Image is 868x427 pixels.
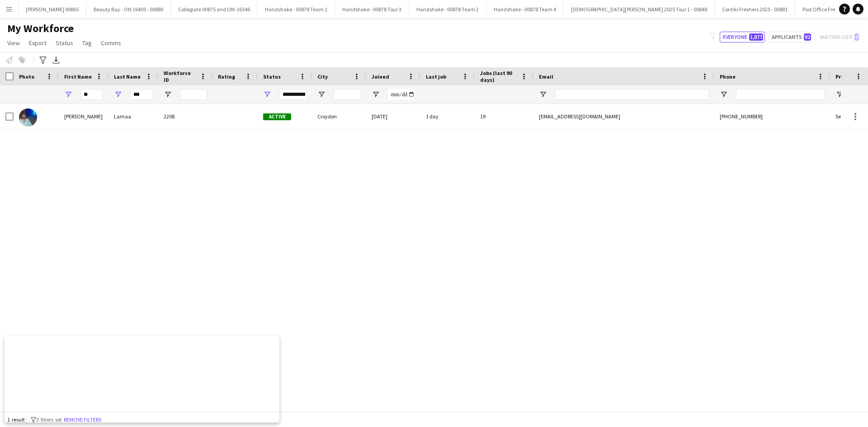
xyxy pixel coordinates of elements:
span: Phone [720,73,736,80]
span: 1,877 [749,33,763,41]
input: Workforce ID Filter Input [180,89,207,100]
span: Jobs (last 90 days) [480,70,517,83]
a: Export [25,37,50,49]
span: Profile [835,73,854,80]
input: Phone Filter Input [736,89,825,100]
span: Joined [372,73,389,80]
app-action-btn: Export XLSX [51,55,61,66]
span: Tag [82,39,92,47]
app-action-btn: Advanced filters [38,55,48,66]
a: View [4,37,24,49]
span: Last Name [114,73,141,80]
button: Open Filter Menu [835,90,844,99]
button: Open Filter Menu [164,90,172,99]
button: Contiki Freshers 2025 - 00881 [715,0,795,18]
button: Handshake - 00878 Team 2 [409,0,486,18]
button: Beauty Bay - ON 16405 - 00880 [86,0,171,18]
button: [PERSON_NAME] 00865 [19,0,86,18]
span: Photo [19,73,34,80]
div: 2208 [158,104,212,129]
span: Last job [426,73,446,80]
span: Rating [218,73,235,80]
button: Open Filter Menu [539,90,547,99]
button: Collegiate 00875 and ON-16346 [171,0,258,18]
iframe: Popup CTA [5,336,279,422]
button: Handshake - 00878 Team 4 [486,0,564,18]
span: Comms [101,39,121,47]
input: Email Filter Input [555,89,709,100]
span: 92 [804,33,811,41]
button: Applicants92 [769,32,813,42]
input: Last Name Filter Input [130,89,153,100]
input: First Name Filter Input [80,89,103,100]
img: Roland Lamaa [19,108,37,127]
div: [EMAIL_ADDRESS][DOMAIN_NAME] [533,104,714,129]
input: City Filter Input [334,89,361,100]
span: First Name [64,73,92,80]
span: Workforce ID [164,70,196,83]
button: Open Filter Menu [720,90,728,99]
span: Export [29,39,47,47]
div: 1 day [420,104,475,129]
button: Everyone1,877 [720,32,765,42]
button: Open Filter Menu [114,90,122,99]
div: Croydon [312,104,366,129]
a: Comms [97,37,125,49]
a: Tag [79,37,95,49]
div: 19 [475,104,533,129]
span: Status [56,39,73,47]
span: My Workforce [7,22,74,35]
button: Handshake - 00878 Team 1 [258,0,335,18]
input: Joined Filter Input [388,89,415,100]
span: Email [539,73,553,80]
button: Open Filter Menu [372,90,380,99]
span: View [7,39,20,47]
button: Open Filter Menu [263,90,271,99]
div: [PERSON_NAME] [59,104,108,129]
button: Open Filter Menu [317,90,325,99]
a: Status [52,37,77,49]
span: Status [263,73,281,80]
button: Handshake - 00878 Tour 3 [335,0,409,18]
div: Lamaa [108,104,158,129]
span: City [317,73,328,80]
div: [DATE] [366,104,420,129]
span: Active [263,113,291,120]
button: Open Filter Menu [64,90,72,99]
button: [DEMOGRAPHIC_DATA][PERSON_NAME] 2025 Tour 1 - 00848 [564,0,715,18]
div: [PHONE_NUMBER] [714,104,830,129]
